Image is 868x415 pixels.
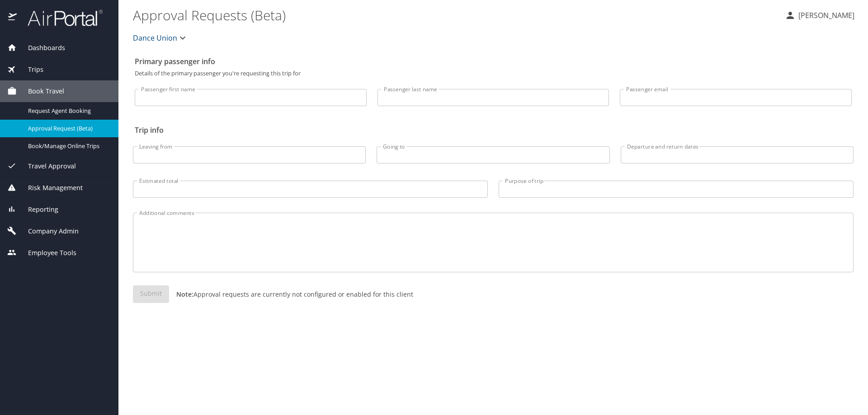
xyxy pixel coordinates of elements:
button: [PERSON_NAME] [781,7,858,23]
span: Risk Management [17,183,83,193]
span: Book/Manage Online Trips [28,142,108,150]
span: Trips [17,65,43,75]
span: Dashboards [17,43,65,53]
h1: Approval Requests (Beta) [133,1,778,29]
h2: Primary passenger info [135,54,852,69]
span: Book Travel [17,86,64,96]
span: Travel Approval [17,161,76,171]
span: Reporting [17,205,58,214]
img: airportal-logo.png [18,9,103,27]
h2: Trip info [135,123,852,137]
span: Request Agent Booking [28,107,108,115]
span: Company Admin [17,226,79,236]
span: Dance Union [133,32,177,44]
img: icon-airportal.png [8,9,18,27]
p: Approval requests are currently not configured or enabled for this client [169,289,413,299]
span: Employee Tools [17,248,76,258]
span: Approval Request (Beta) [28,124,108,133]
button: Dance Union [129,29,192,47]
strong: Note: [176,290,193,298]
p: [PERSON_NAME] [796,10,854,21]
p: Details of the primary passenger you're requesting this trip for [135,70,852,76]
